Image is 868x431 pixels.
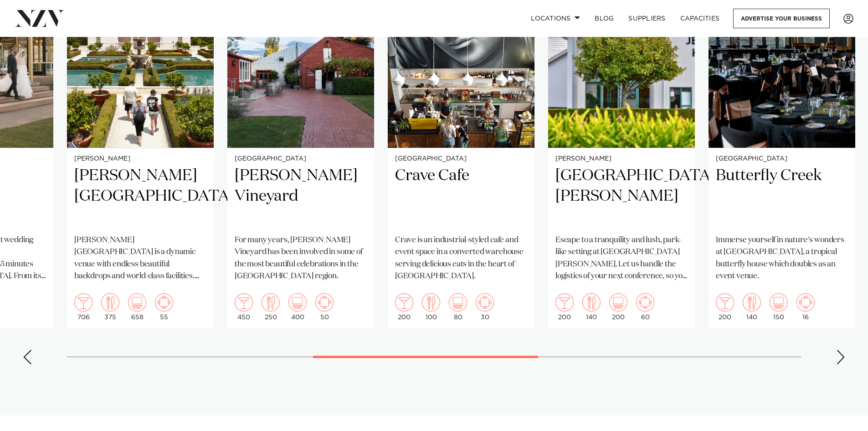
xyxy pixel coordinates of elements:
div: 400 [288,293,307,321]
div: 200 [716,293,734,321]
img: cocktail.png [74,293,92,312]
img: dining.png [743,293,761,312]
img: cocktail.png [235,293,253,312]
h2: Butterfly Creek [716,166,848,227]
h2: [PERSON_NAME] Vineyard [235,166,367,227]
div: 200 [609,293,627,321]
img: meeting.png [796,293,815,312]
img: meeting.png [476,293,494,312]
small: [PERSON_NAME] [74,156,206,162]
img: dining.png [262,293,280,312]
img: cocktail.png [716,293,734,312]
div: 200 [395,293,413,321]
div: 706 [74,293,92,321]
img: theatre.png [288,293,307,312]
small: [GEOGRAPHIC_DATA] [395,156,527,162]
p: For many years, [PERSON_NAME] Vineyard has been involved in some of the most beautiful celebratio... [235,234,367,282]
div: 140 [582,293,601,321]
img: theatre.png [770,293,788,312]
div: 50 [315,293,334,321]
img: theatre.png [128,293,146,312]
small: [PERSON_NAME] [555,156,688,162]
img: theatre.png [449,293,467,312]
p: Immerse yourself in nature's wonders at [GEOGRAPHIC_DATA], a tropical butterfly house which doubl... [716,234,848,282]
a: BLOG [587,9,621,28]
img: meeting.png [155,293,173,312]
div: 658 [128,293,146,321]
h2: [GEOGRAPHIC_DATA][PERSON_NAME] [555,166,688,227]
img: cocktail.png [395,293,413,312]
img: theatre.png [609,293,627,312]
img: nzv-logo.png [15,10,64,26]
div: 250 [262,293,280,321]
img: dining.png [422,293,440,312]
p: Crave is an industrial-styled cafe and event space in a converted warehouse serving delicious eat... [395,234,527,282]
p: [PERSON_NAME][GEOGRAPHIC_DATA] is a dynamic venue with endless beautiful backdrops and world-clas... [74,234,206,282]
small: [GEOGRAPHIC_DATA] [716,156,848,162]
small: [GEOGRAPHIC_DATA] [235,156,367,162]
div: 100 [422,293,440,321]
a: Capacities [673,9,727,28]
a: SUPPLIERS [621,9,673,28]
img: meeting.png [315,293,334,312]
div: 450 [235,293,253,321]
img: dining.png [582,293,601,312]
div: 55 [155,293,173,321]
p: Escape to a tranquility and lush, park-like setting at [GEOGRAPHIC_DATA][PERSON_NAME]. Let us han... [555,234,688,282]
a: Advertise your business [733,9,830,28]
h2: [PERSON_NAME][GEOGRAPHIC_DATA] [74,166,206,227]
div: 16 [796,293,815,321]
img: dining.png [101,293,119,312]
img: meeting.png [636,293,654,312]
h2: Crave Cafe [395,166,527,227]
div: 375 [101,293,119,321]
div: 150 [770,293,788,321]
div: 60 [636,293,654,321]
div: 140 [743,293,761,321]
img: cocktail.png [555,293,574,312]
div: 30 [476,293,494,321]
div: 200 [555,293,574,321]
div: 80 [449,293,467,321]
a: Locations [524,9,587,28]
